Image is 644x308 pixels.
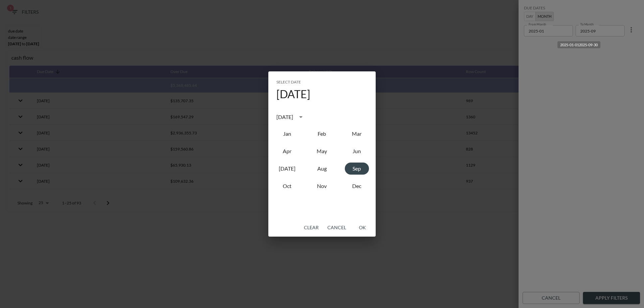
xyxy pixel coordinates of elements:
[557,41,600,48] div: 2025-01-012025-09-30
[276,113,293,121] div: [DATE]
[275,163,299,175] button: July
[345,128,369,140] button: March
[276,87,310,101] h4: [DATE]
[275,180,299,192] button: October
[276,77,301,87] span: Select date
[275,145,299,157] button: April
[325,222,349,234] button: Cancel
[301,222,322,234] button: Clear
[345,180,369,192] button: December
[275,128,299,140] button: January
[352,222,373,234] button: OK
[345,163,369,175] button: September
[310,163,334,175] button: August
[295,111,307,123] button: calendar view is open, switch to year view
[310,145,334,157] button: May
[310,180,334,192] button: November
[310,128,334,140] button: February
[345,145,369,157] button: June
